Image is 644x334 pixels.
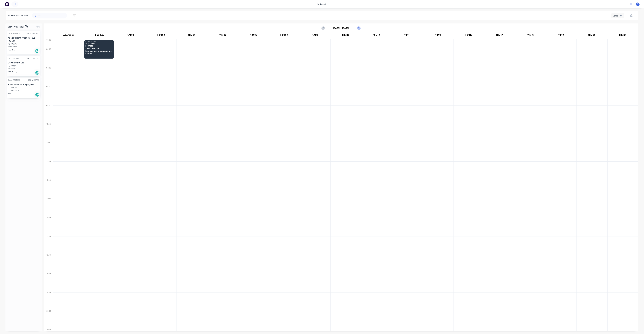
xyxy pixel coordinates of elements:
div: Havendeen Roofing Pty Ltd [8,83,39,86]
div: FNM 07 [207,33,238,39]
span: F1 [637,3,639,5]
div: FNM 14 [392,33,422,39]
span: BRENDALE [85,53,113,55]
span: 3 [25,25,28,28]
div: 13:00 [44,178,53,197]
div: FNM 09 [269,33,299,39]
div: BROADBEACH [8,89,39,92]
div: 14:00 [44,197,53,216]
div: PO #76575 [8,43,17,45]
div: FNM 18 [515,33,546,39]
span: 05:30 - 06:30 [85,41,113,43]
div: FNM 15 [423,33,453,39]
div: 10:00 [44,122,53,141]
div: Delivery scheduling [6,11,32,20]
div: Vehicle [613,14,621,17]
input: Search for orders [38,13,67,18]
div: 07:00 [44,66,53,85]
div: NARANGBA [8,45,39,48]
div: 20:00 [44,309,53,328]
div: 19:00 [44,291,53,309]
div: FNM 03 [146,33,176,39]
img: Factory [5,2,9,6]
div: Del [35,49,39,53]
div: 09:16 AM [DATE] [27,32,39,35]
div: 08:00 [44,85,53,104]
div: FNM 12 [330,33,361,39]
span: Req. [DATE] [8,49,17,51]
div: 05:30 [44,38,53,48]
div: FNM 08 [238,33,269,39]
div: 21:00 [44,328,53,331]
div: FNM 17 [484,33,515,39]
div: EAGLEBY [8,67,39,70]
div: FNM 13 [361,33,392,39]
div: 10:07 AM [DATE] [27,79,39,81]
div: PO #39182 [8,87,17,89]
span: Req. [8,92,11,95]
div: Del [35,71,39,75]
button: Vehicle [611,13,624,18]
div: ACA Truck [53,33,84,39]
div: Dowbury Pty Ltd [8,61,39,64]
div: productivity [315,2,329,6]
div: FNM 02 [115,33,145,39]
div: Del [35,93,39,97]
div: FNM 19 [546,33,576,39]
div: FNM 16 [453,33,484,39]
span: [MEDICAL_DATA] BRENDALE - CNR [PERSON_NAME] & [GEOGRAPHIC_DATA] [85,50,113,52]
div: 12:00 [44,160,53,178]
div: 11:00 [44,141,53,160]
div: FNM 10 [299,33,330,39]
div: 18:00 [44,272,53,291]
div: Order # 192154 [8,32,20,35]
div: 17:00 [44,253,53,272]
span: Delivery backlog [8,25,23,28]
div: 16:00 [44,235,53,253]
div: 06:00 [44,48,53,66]
div: FNM 06 [177,33,207,39]
div: 2nd Run [84,33,115,39]
div: Order # 192125 [8,57,20,60]
div: 04:35 PM [DATE] [27,57,39,60]
div: PO #93891 [8,65,17,67]
div: Order # 191778 [8,79,20,81]
span: PO # 1950 [85,45,113,47]
div: FNM 20 [576,33,607,39]
span: Order # 180643 [85,43,113,45]
div: FNM 21 [607,33,638,39]
div: 15:00 [44,216,53,235]
div: 09:00 [44,104,53,122]
div: Apex Building Products (QLD) Pty Ltd [8,36,39,42]
span: AUREM PTY LTD [85,48,113,49]
span: Req. [DATE] [8,70,17,73]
